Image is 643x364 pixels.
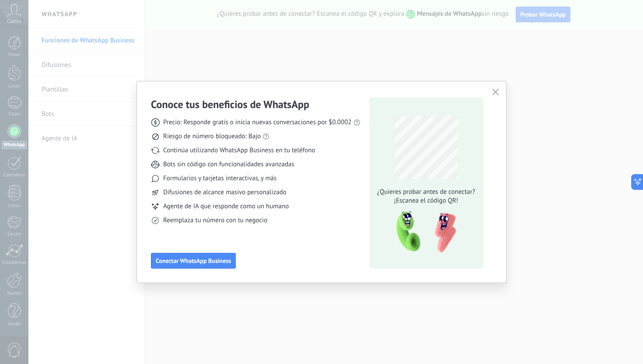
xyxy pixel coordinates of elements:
[151,253,236,269] button: Conectar WhatsApp Business
[163,160,294,169] span: Bots sin código con funcionalidades avanzadas
[163,174,276,183] span: Formularios y tarjetas interactivas, y más
[151,98,309,111] h3: Conoce tus beneficios de WhatsApp
[389,209,458,255] img: qr-pic-1x.png
[374,196,478,205] span: ¡Escanea el código QR!
[163,118,352,127] span: Precio: Responde gratis o inicia nuevas conversaciones por $0.0002
[156,258,231,264] span: Conectar WhatsApp Business
[163,216,267,225] span: Reemplaza tu número con tu negocio
[163,202,289,211] span: Agente de IA que responde como un humano
[163,146,315,155] span: Continúa utilizando WhatsApp Business en tu teléfono
[163,132,261,141] span: Riesgo de número bloqueado: Bajo
[163,188,287,197] span: Difusiones de alcance masivo personalizado
[374,188,478,196] span: ¿Quieres probar antes de conectar?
